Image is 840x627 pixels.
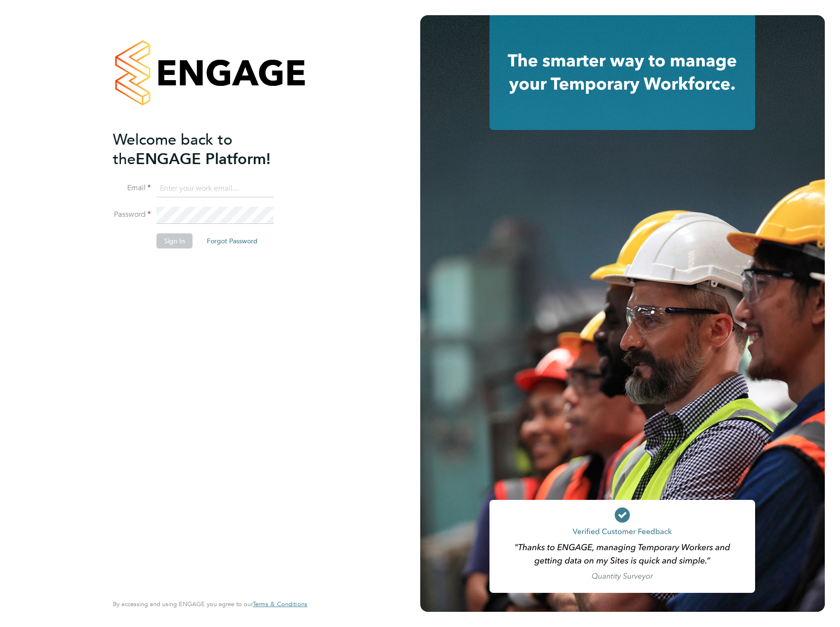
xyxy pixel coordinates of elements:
a: Terms & Conditions [253,600,307,608]
button: Sign In [157,233,193,249]
h2: ENGAGE Platform! [113,130,298,169]
input: Enter your work email... [157,180,274,197]
span: By accessing and using ENGAGE you agree to our [113,600,307,608]
span: Welcome back to the [113,130,232,168]
label: Password [113,210,151,220]
label: Email [113,183,151,193]
button: Forgot Password [199,233,265,249]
